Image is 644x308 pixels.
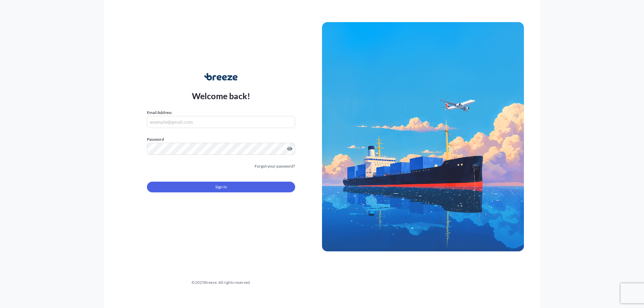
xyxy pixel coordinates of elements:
[120,279,322,286] div: © 2025 Breeze. All rights reserved.
[147,182,295,192] button: Sign In
[147,109,172,116] label: Email Address
[322,22,524,251] img: Ship illustration
[255,163,295,170] a: Forgot your password?
[215,184,227,190] span: Sign In
[287,146,292,151] button: Show password
[192,90,251,101] p: Welcome back!
[147,136,295,143] label: Password
[147,116,295,128] input: example@gmail.com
